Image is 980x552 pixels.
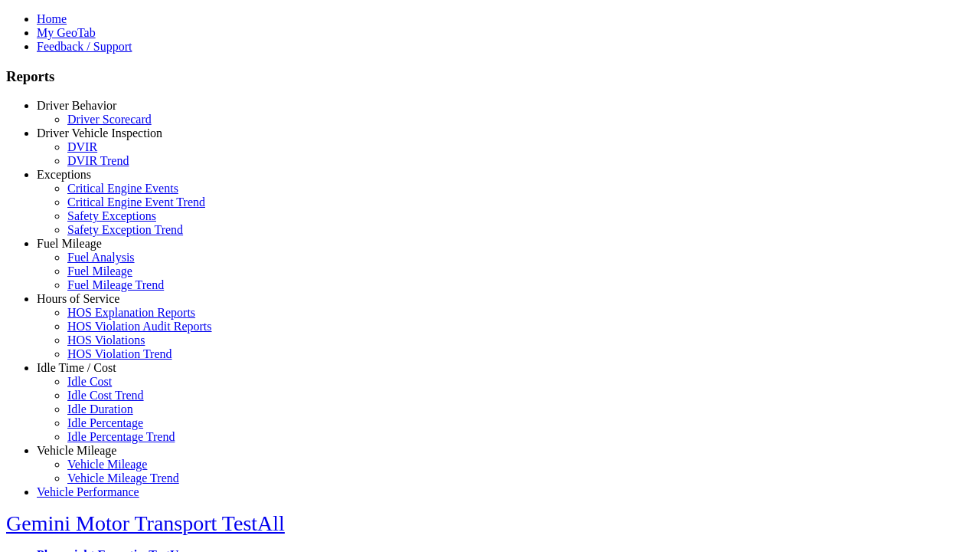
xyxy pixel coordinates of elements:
[67,320,212,333] a: HOS Violation Audit Reports
[6,68,974,85] h3: Reports
[37,292,119,305] a: Hours of Service
[67,306,195,319] a: HOS Explanation Reports
[67,113,152,126] a: Driver Scorecard
[67,375,112,388] a: Idle Cost
[37,12,67,25] a: Home
[67,251,135,264] a: Fuel Analysis
[67,402,133,416] a: Idle Duration
[67,264,132,278] a: Fuel Mileage
[67,278,164,291] a: Fuel Mileage Trend
[67,458,147,471] a: Vehicle Mileage
[37,237,102,250] a: Fuel Mileage
[6,511,285,535] a: Gemini Motor Transport TestAll
[67,347,172,360] a: HOS Violation Trend
[37,127,162,140] a: Driver Vehicle Inspection
[67,389,144,402] a: Idle Cost Trend
[37,40,132,53] a: Feedback / Support
[37,485,139,498] a: Vehicle Performance
[37,168,91,181] a: Exceptions
[67,472,179,485] a: Vehicle Mileage Trend
[37,361,116,374] a: Idle Time / Cost
[67,430,175,443] a: Idle Percentage Trend
[67,209,156,222] a: Safety Exceptions
[67,333,145,347] a: HOS Violations
[67,195,205,209] a: Critical Engine Event Trend
[37,99,116,112] a: Driver Behavior
[67,154,129,167] a: DVIR Trend
[67,182,178,195] a: Critical Engine Events
[37,26,96,39] a: My GeoTab
[67,223,183,236] a: Safety Exception Trend
[67,140,97,153] a: DVIR
[67,416,143,429] a: Idle Percentage
[37,444,116,457] a: Vehicle Mileage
